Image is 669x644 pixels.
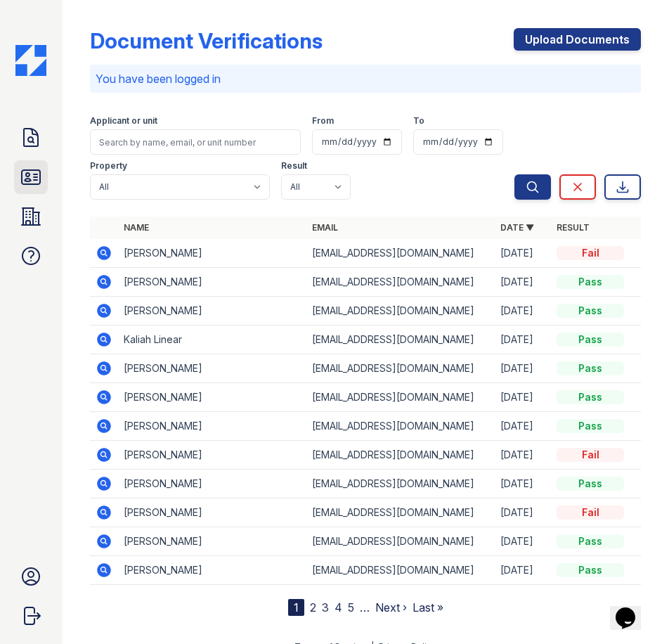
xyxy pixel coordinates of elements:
a: Date ▼ [500,222,534,233]
a: Email [312,222,338,233]
div: 1 [288,599,304,616]
td: [EMAIL_ADDRESS][DOMAIN_NAME] [306,326,495,354]
a: 2 [310,600,316,614]
div: Pass [557,333,624,347]
label: Result [281,160,307,172]
div: Pass [557,477,624,491]
a: Last » [413,600,443,614]
div: Pass [557,563,624,577]
td: [PERSON_NAME] [118,470,306,498]
td: [DATE] [495,354,551,383]
td: [DATE] [495,441,551,470]
td: [EMAIL_ADDRESS][DOMAIN_NAME] [306,527,495,556]
td: [EMAIL_ADDRESS][DOMAIN_NAME] [306,441,495,470]
td: [EMAIL_ADDRESS][DOMAIN_NAME] [306,556,495,585]
div: Document Verifications [90,28,323,53]
td: [DATE] [495,412,551,441]
td: [PERSON_NAME] [118,556,306,585]
div: Fail [557,246,624,260]
td: [EMAIL_ADDRESS][DOMAIN_NAME] [306,470,495,498]
label: Applicant or unit [90,115,157,127]
td: [PERSON_NAME] [118,239,306,268]
iframe: chat widget [610,588,655,630]
td: [EMAIL_ADDRESS][DOMAIN_NAME] [306,412,495,441]
td: [PERSON_NAME] [118,527,306,556]
label: From [312,115,334,127]
label: Property [90,160,127,172]
td: [EMAIL_ADDRESS][DOMAIN_NAME] [306,383,495,412]
td: [PERSON_NAME] [118,412,306,441]
img: CE_Icon_Blue-c292c112584629df590d857e76928e9f676e5b41ef8f769ba2f05ee15b207248.png [15,45,46,76]
a: Next › [375,600,407,614]
div: Pass [557,361,624,375]
div: Pass [557,390,624,404]
td: Kaliah Linear [118,326,306,354]
div: Fail [557,505,624,520]
td: [DATE] [495,268,551,297]
td: [DATE] [495,297,551,326]
td: [PERSON_NAME] [118,441,306,470]
a: Name [124,222,149,233]
td: [EMAIL_ADDRESS][DOMAIN_NAME] [306,297,495,326]
td: [EMAIL_ADDRESS][DOMAIN_NAME] [306,268,495,297]
a: 5 [348,600,354,614]
td: [DATE] [495,326,551,354]
td: [EMAIL_ADDRESS][DOMAIN_NAME] [306,354,495,383]
div: Fail [557,448,624,462]
td: [DATE] [495,239,551,268]
div: Pass [557,304,624,318]
td: [EMAIL_ADDRESS][DOMAIN_NAME] [306,239,495,268]
p: You have been logged in [96,70,635,87]
td: [PERSON_NAME] [118,297,306,326]
label: To [413,115,424,127]
a: 3 [322,600,329,614]
span: … [360,599,370,616]
td: [PERSON_NAME] [118,354,306,383]
a: 4 [334,600,342,614]
div: Pass [557,419,624,433]
div: Pass [557,275,624,289]
a: Upload Documents [514,28,641,51]
div: Pass [557,534,624,548]
td: [DATE] [495,498,551,527]
a: Result [557,222,590,233]
td: [DATE] [495,470,551,498]
input: Search by name, email, or unit number [90,129,301,155]
td: [DATE] [495,527,551,556]
td: [DATE] [495,383,551,412]
td: [PERSON_NAME] [118,498,306,527]
td: [PERSON_NAME] [118,383,306,412]
td: [DATE] [495,556,551,585]
td: [EMAIL_ADDRESS][DOMAIN_NAME] [306,498,495,527]
td: [PERSON_NAME] [118,268,306,297]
